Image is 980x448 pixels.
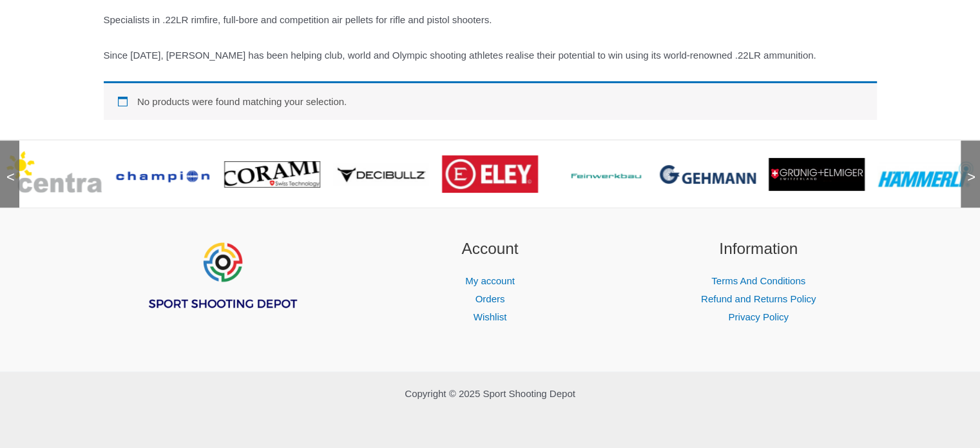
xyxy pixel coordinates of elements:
h2: Information [640,237,877,261]
a: My account [465,275,515,286]
p: Specialists in .22LR rimfire, full-bore and competition air pellets for rifle and pistol shooters. [104,11,877,29]
a: Terms And Conditions [711,275,805,286]
a: Wishlist [474,311,507,322]
p: Copyright © 2025 Sport Shooting Depot [104,385,877,403]
a: Refund and Returns Policy [701,293,816,304]
nav: Information [640,272,877,326]
nav: Account [372,272,608,326]
h2: Account [372,237,608,261]
p: Since [DATE], [PERSON_NAME] has been helping club, world and Olympic shooting athletes realise th... [104,46,877,64]
div: No products were found matching your selection. [104,81,877,121]
aside: Footer Widget 3 [640,237,877,326]
span: > [961,158,974,171]
aside: Footer Widget 2 [372,237,608,326]
aside: Footer Widget 1 [104,237,340,342]
a: Privacy Policy [728,311,788,322]
img: brand logo [442,155,538,193]
a: Orders [476,293,505,304]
